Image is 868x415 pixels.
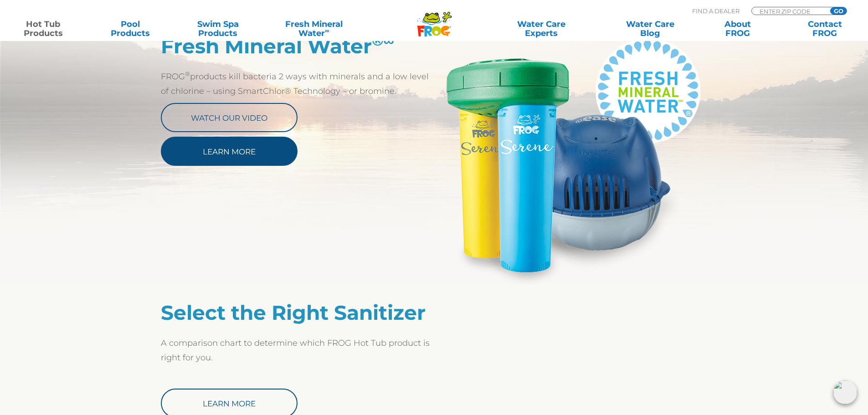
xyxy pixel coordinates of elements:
input: GO [830,7,847,15]
a: Water CareExperts [486,20,596,38]
a: Watch Our Video [161,103,298,132]
sup: ® [185,70,190,77]
a: Hot TubProducts [9,20,77,38]
a: AboutFROG [704,20,771,38]
img: openIcon [833,380,857,404]
h2: Select the Right Sanitizer [161,301,434,324]
p: FROG products kill bacteria 2 ways with minerals and a low level of chlorine – using SmartChlor® ... [161,69,434,98]
input: Zip Code Form [759,7,820,15]
a: Swim SpaProducts [184,20,252,38]
a: ContactFROG [791,20,859,38]
h2: Fresh Mineral Water [161,34,434,58]
img: Serene_@ease_FMW [434,34,708,285]
p: Find A Dealer [692,7,740,15]
a: Fresh MineralWater∞ [271,20,356,38]
a: Water CareBlog [616,20,684,38]
a: PoolProducts [97,20,164,38]
sup: ∞ [325,27,329,34]
p: A comparison chart to determine which FROG Hot Tub product is right for you. [161,336,434,365]
a: Learn More [161,137,298,166]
